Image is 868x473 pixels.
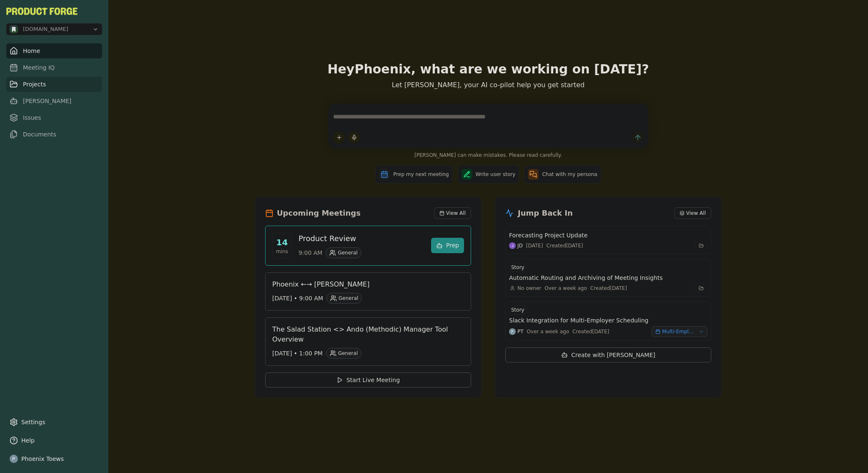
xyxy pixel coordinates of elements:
[6,23,102,35] button: Open organization switcher
[509,274,663,282] h3: Automatic Routing and Archiving of Meeting Insights
[652,326,707,337] button: Multi-Employer Scheduling Integration
[6,8,78,15] button: PF-Logo
[299,247,424,258] div: 9:00 AM
[255,80,722,90] p: Let [PERSON_NAME], your AI co-pilot help you get started
[276,248,288,255] div: mins
[509,316,648,325] h3: Slack Integration for Multi-Employer Scheduling
[509,231,587,239] h3: Forecasting Project Update
[299,233,424,244] h3: Product Review
[446,241,459,250] span: Prep
[476,171,516,178] span: Write user story
[6,451,102,466] button: Phoenix Toews
[546,242,583,249] div: Created [DATE]
[255,62,722,77] h1: Hey Phoenix , what are we working on [DATE]?
[517,285,541,292] span: No owner
[6,60,102,75] a: Meeting IQ
[10,25,18,33] img: methodic.work
[272,348,457,359] div: [DATE] • 1:00 PM
[6,433,102,448] button: Help
[571,351,655,359] span: Create with [PERSON_NAME]
[662,328,695,335] span: Multi-Employer Scheduling Integration
[509,242,516,249] img: Joe DeJulio
[505,347,711,362] button: Create with [PERSON_NAME]
[272,293,457,304] div: [DATE] • 9:00 AM
[23,25,68,33] span: methodic.work
[509,263,527,272] div: Story
[517,328,524,335] span: PT
[326,293,362,304] div: General
[6,415,102,430] a: Settings
[265,226,471,266] a: 14minsProduct Review9:00 AMGeneralPrep
[527,328,569,335] div: Over a week ago
[265,272,471,311] a: Phoenix ←→ [PERSON_NAME][DATE] • 9:00 AMGeneral
[509,305,527,314] div: Story
[265,317,471,366] a: The Salad Station <> Ando (Methodic) Manager Tool Overview[DATE] • 1:00 PMGeneral
[6,127,102,142] a: Documents
[544,285,587,292] div: Over a week ago
[434,207,471,219] button: View All
[326,247,361,258] div: General
[6,93,102,108] a: [PERSON_NAME]
[276,236,288,248] div: 14
[277,207,361,219] h2: Upcoming Meetings
[632,132,643,143] button: Send message
[348,132,360,143] button: Start dictation
[524,165,601,184] button: Chat with my persona
[326,348,361,359] div: General
[517,242,523,249] span: JD
[6,8,78,15] img: Product Forge
[509,328,516,335] img: Phoenix Toews
[572,328,609,335] div: Created [DATE]
[590,285,627,292] div: Created [DATE]
[542,171,597,178] span: Chat with my persona
[346,376,400,384] span: Start Live Meeting
[375,165,452,184] button: Prep my next meeting
[272,279,457,289] h3: Phoenix ←→ [PERSON_NAME]
[265,372,471,387] button: Start Live Meeting
[272,325,457,345] h3: The Salad Station <> Ando (Methodic) Manager Tool Overview
[446,210,466,216] span: View All
[328,152,648,159] span: [PERSON_NAME] can make mistakes. Please read carefully.
[6,77,102,92] a: Projects
[6,110,102,125] a: Issues
[393,171,449,178] span: Prep my next meeting
[333,132,345,143] button: Add content to chat
[10,455,18,463] img: profile
[458,165,519,184] button: Write user story
[526,242,543,249] div: [DATE]
[6,43,102,58] a: Home
[686,210,706,216] span: View All
[518,207,573,219] h2: Jump Back In
[674,207,711,219] button: View All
